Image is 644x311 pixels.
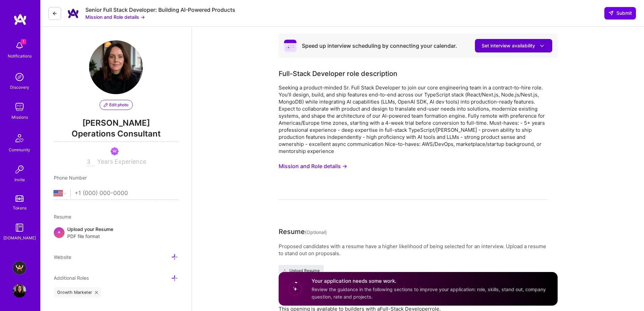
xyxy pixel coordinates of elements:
button: Upload Resume [279,265,324,276]
div: Invite [14,176,25,183]
div: Growth Marketer [54,287,101,298]
span: [PERSON_NAME] [54,118,178,128]
img: discovery [13,70,26,84]
span: + [57,228,61,235]
div: Missions [11,114,28,121]
button: Edit photo [99,100,133,110]
i: icon DownArrowWhite [538,42,546,49]
button: Submit [604,7,636,19]
span: Website [54,254,71,260]
h4: Your application needs some work. [312,278,550,285]
div: Senior Full Stack Developer: Building AI-Powered Products [85,6,235,13]
a: User Avatar [11,284,28,298]
span: Edit photo [104,102,128,108]
span: (Optional) [305,229,327,235]
span: Resume [54,214,71,220]
img: teamwork [13,100,26,114]
span: Review the guidance in the following sections to improve your application: role, skills, stand ou... [312,287,546,300]
img: bell [13,39,26,52]
img: Company Logo [67,7,80,20]
span: 1 [21,39,26,44]
span: Submit [608,10,632,16]
div: Discovery [10,84,29,91]
span: Additional Roles [54,275,89,281]
img: User Avatar [89,40,143,94]
div: [DOMAIN_NAME] [3,234,36,241]
img: User Avatar [13,284,26,298]
img: tokens [15,195,24,202]
span: Phone Number [54,175,87,181]
div: Tokens [13,204,27,211]
span: Years Experience [97,158,146,165]
i: icon Close [95,291,98,294]
img: logo [13,13,27,26]
div: Proposed candidates with a resume have a higher likelihood of being selected for an interview. Up... [279,243,548,257]
button: Mission and Role details → [279,160,347,172]
div: Resume [279,227,327,237]
i: icon SendLight [608,10,614,16]
div: Notifications [8,52,32,60]
a: A.Team - Grow A.Team's Community & Demand [11,261,28,275]
img: A.Team - Grow A.Team's Community & Demand [13,261,26,275]
button: Set interview availability [475,39,552,52]
div: Speed up interview scheduling by connecting your calendar. [302,42,457,49]
span: Operations Consultant [54,128,178,142]
i: icon PencilPurple [104,103,108,107]
img: Invite [13,163,26,176]
div: +Upload your ResumePDF file format [54,226,178,240]
button: Mission and Role details → [85,13,145,21]
img: Community [11,130,28,146]
div: Upload your Resume [67,226,113,240]
input: +1 (000) 000-0000 [75,184,178,203]
div: Full-Stack Developer role description [279,69,397,79]
i: icon LeftArrowDark [52,11,57,16]
span: Set interview availability [482,42,546,49]
span: PDF file format [67,233,113,240]
img: Been on Mission [111,147,119,155]
input: XX [86,158,94,166]
div: Community [9,146,30,153]
img: guide book [13,221,26,234]
span: Upload Resume [283,268,320,274]
i: icon PurpleCalendar [284,39,297,52]
div: Seeking a product-minded Sr. Full Stack Developer to join our core engineering team in a contract... [279,84,548,155]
